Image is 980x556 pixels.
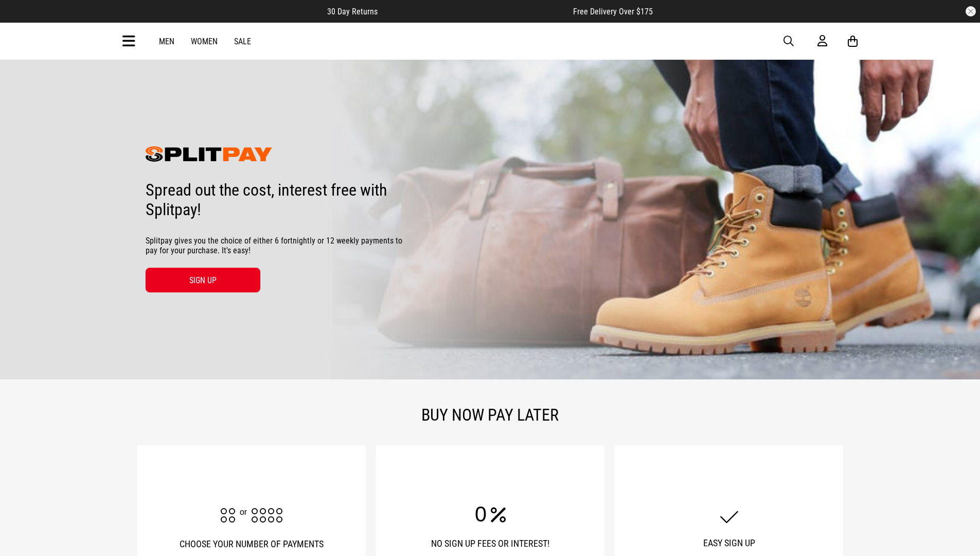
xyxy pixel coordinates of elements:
[573,7,653,16] span: Free Delivery Over $175
[120,405,861,425] h2: BUY NOW PAY LATER
[191,37,218,46] a: Women
[221,507,282,523] img: multi.svg
[146,236,403,255] span: Splitpay gives you the choice of either 6 fortnightly or 12 weekly payments to pay for your purch...
[327,7,378,16] span: 30 Day Returns
[398,6,553,16] iframe: Customer reviews powered by Trustpilot
[158,538,345,550] h3: CHOOSE YOUR NUMBER OF PAYMENTS
[457,33,525,49] img: Redrat logo
[475,500,506,526] img: zero.svg
[635,537,823,549] h3: EASY SIGN UP
[146,180,403,219] h3: Spread out the cost, interest free with Splitpay!
[397,538,584,549] h3: NO SIGN UP FEES OR INTEREST!
[146,268,260,292] a: SIGN UP
[159,37,174,46] a: Men
[234,37,251,46] a: Sale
